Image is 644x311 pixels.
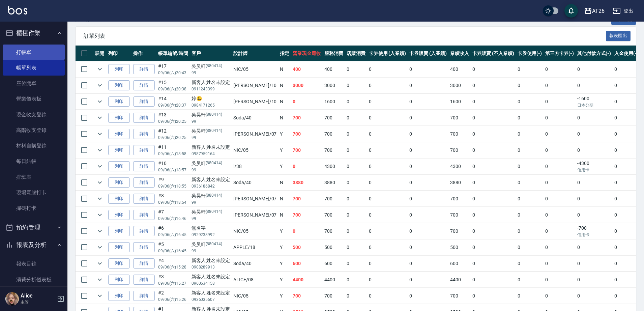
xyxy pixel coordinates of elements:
[576,175,613,191] td: 0
[564,4,578,18] button: save
[206,192,223,199] p: (880414)
[3,107,65,122] a: 現金收支登錄
[192,79,230,86] div: 新客人 姓名未設定
[158,86,188,92] p: 09/06 (六) 20:38
[192,216,230,222] p: 99
[3,200,65,216] a: 掃碼打卡
[158,70,188,76] p: 09/06 (六) 20:43
[291,159,323,174] td: 0
[576,223,613,239] td: -700
[95,96,105,107] button: expand row
[577,232,611,238] p: 信用卡
[448,159,471,174] td: 4300
[192,111,230,118] div: 吳昊軒
[84,33,606,39] span: 訂單列表
[323,46,345,61] th: 服務消費
[516,94,544,110] td: 0
[471,142,516,158] td: 0
[133,226,155,236] a: 詳情
[192,63,230,70] div: 吳昊軒
[544,175,576,191] td: 0
[408,126,448,142] td: 0
[206,63,223,70] p: (880414)
[278,223,291,239] td: Y
[408,94,448,110] td: 0
[448,239,471,255] td: 500
[158,183,188,189] p: 09/06 (六) 18:55
[232,191,278,207] td: [PERSON_NAME] /07
[158,118,188,124] p: 09/06 (六) 20:25
[133,64,155,75] a: 詳情
[3,122,65,138] a: 高階收支登錄
[291,126,323,142] td: 700
[291,239,323,255] td: 500
[192,86,230,92] p: 0911243399
[592,7,605,15] div: AT26
[232,61,278,77] td: NIC /05
[3,153,65,169] a: 每日結帳
[232,175,278,191] td: Soda /40
[544,126,576,142] td: 0
[95,129,105,139] button: expand row
[367,61,408,77] td: 0
[108,113,130,123] button: 列印
[95,291,105,301] button: expand row
[21,292,55,299] h5: Alice
[367,110,408,126] td: 0
[408,110,448,126] td: 0
[278,239,291,255] td: Y
[232,110,278,126] td: Soda /40
[576,46,613,61] th: 其他付款方式(-)
[291,223,323,239] td: 0
[367,78,408,93] td: 0
[108,258,130,269] button: 列印
[291,61,323,77] td: 400
[408,142,448,158] td: 0
[206,208,223,216] p: (880414)
[156,126,190,142] td: #12
[232,207,278,223] td: [PERSON_NAME] /07
[95,161,105,171] button: expand row
[448,223,471,239] td: 700
[232,142,278,158] td: NIC /05
[408,175,448,191] td: 0
[192,102,230,108] p: 0984171265
[192,118,230,124] p: 99
[206,160,223,167] p: (880414)
[613,142,640,158] td: 0
[278,126,291,142] td: Y
[192,232,230,238] p: 0929238992
[192,151,230,157] p: 0987959164
[516,46,544,61] th: 卡券使用(-)
[133,80,155,91] a: 詳情
[576,78,613,93] td: 0
[323,207,345,223] td: 700
[108,194,130,204] button: 列印
[278,207,291,223] td: N
[192,167,230,173] p: 99
[345,142,367,158] td: 0
[448,61,471,77] td: 400
[95,210,105,220] button: expand row
[3,91,65,107] a: 營業儀表板
[156,239,190,255] td: #5
[367,175,408,191] td: 0
[345,61,367,77] td: 0
[516,175,544,191] td: 0
[544,61,576,77] td: 0
[278,46,291,61] th: 指定
[95,80,105,90] button: expand row
[408,46,448,61] th: 卡券販賣 (入業績)
[345,126,367,142] td: 0
[613,94,640,110] td: 0
[516,191,544,207] td: 0
[156,191,190,207] td: #8
[95,258,105,268] button: expand row
[345,94,367,110] td: 0
[158,151,188,157] p: 09/06 (六) 18:58
[3,219,65,236] button: 預約管理
[323,175,345,191] td: 3880
[345,78,367,93] td: 0
[471,94,516,110] td: 0
[133,161,155,172] a: 詳情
